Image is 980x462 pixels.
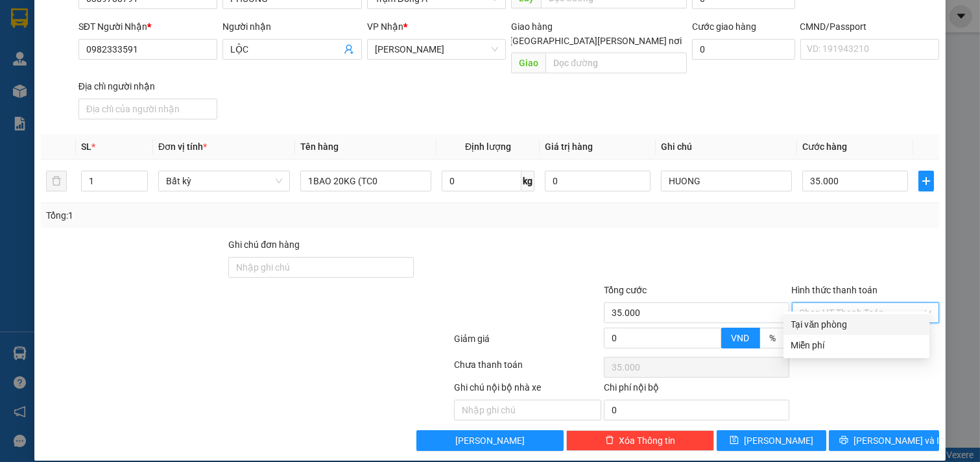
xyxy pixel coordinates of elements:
[661,171,793,191] input: Ghi Chú
[605,435,614,446] span: delete
[566,430,714,451] button: deleteXóa Thông tin
[692,39,795,60] input: Cước giao hàng
[81,141,91,152] span: SL
[511,53,545,73] span: Giao
[454,400,602,420] input: Nhập ghi chú
[732,333,750,343] span: VND
[792,285,878,295] label: Hình thức thanh toán
[692,21,756,32] label: Cước giao hàng
[839,435,848,446] span: printer
[604,380,789,400] div: Chi phí nội bộ
[802,141,847,152] span: Cước hàng
[453,358,603,380] div: Chưa thanh toán
[545,171,651,191] input: 0
[730,435,739,446] span: save
[166,171,282,191] span: Bất kỳ
[454,380,602,400] div: Ghi chú nội bộ nhà xe
[99,84,241,115] div: 25.000
[455,433,525,448] span: [PERSON_NAME]
[919,176,933,186] span: plus
[11,11,92,42] div: Trạm Đông Á
[791,338,922,352] div: Miễn phí
[158,141,207,152] span: Đơn vị tính
[800,19,940,34] div: CMND/Passport
[78,99,218,119] input: Địa chỉ của người nhận
[101,27,239,42] div: A TUẤN
[46,171,67,191] button: delete
[46,208,379,223] div: Tổng: 1
[918,171,934,191] button: plus
[770,333,776,343] span: %
[604,285,647,295] span: Tổng cước
[300,141,339,152] span: Tên hàng
[619,433,676,448] span: Xóa Thông tin
[829,430,939,451] button: printer[PERSON_NAME] và In
[222,19,362,34] div: Người nhận
[78,19,218,34] div: SĐT Người Nhận
[375,40,499,59] span: Hồ Chí Minh
[228,239,300,250] label: Ghi chú đơn hàng
[545,141,593,152] span: Giá trị hàng
[367,21,403,32] span: VP Nhận
[11,42,92,58] div: A TUẤN
[791,317,922,332] div: Tại văn phòng
[511,21,553,32] span: Giao hàng
[344,44,354,55] span: user-add
[505,34,687,48] span: [GEOGRAPHIC_DATA][PERSON_NAME] nơi
[744,433,813,448] span: [PERSON_NAME]
[99,84,191,114] span: Chưa [PERSON_NAME] :
[300,171,432,191] input: VD: Bàn, Ghế
[465,141,511,152] span: Định lượng
[101,12,132,26] span: Nhận:
[78,79,218,93] div: Địa chỉ người nhận
[521,171,534,191] span: kg
[545,53,686,73] input: Dọc đường
[656,134,798,160] th: Ghi chú
[854,433,944,448] span: [PERSON_NAME] và In
[228,257,413,278] input: Ghi chú đơn hàng
[453,332,603,354] div: Giảm giá
[101,11,239,27] div: [PERSON_NAME]
[416,430,564,451] button: [PERSON_NAME]
[717,430,827,451] button: save[PERSON_NAME]
[11,12,31,26] span: Gửi:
